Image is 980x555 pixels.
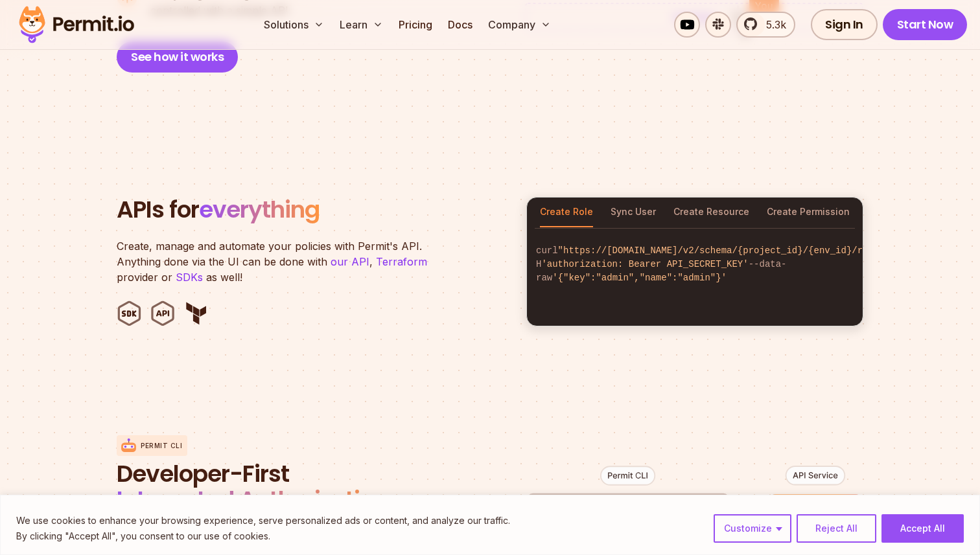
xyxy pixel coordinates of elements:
[199,193,320,226] span: everything
[767,198,850,227] button: Create Permission
[117,483,388,516] span: Integrated Authorization
[376,255,427,268] a: Terraform
[176,271,203,284] a: SDKs
[443,12,478,38] a: Docs
[393,12,437,38] a: Pricing
[541,259,748,269] span: 'authorization: Bearer API_SECRET_KEY'
[117,197,511,223] h2: APIs for
[483,12,556,38] button: Company
[16,528,510,544] p: By clicking "Accept All", you consent to our use of cookies.
[736,12,795,38] a: 5.3k
[540,198,593,227] button: Create Role
[714,514,791,543] button: Customize
[527,234,863,295] code: curl -H --data-raw
[611,198,656,227] button: Sync User
[811,9,878,40] a: Sign In
[117,461,428,487] span: Developer-First
[141,441,182,451] p: Permit CLI
[673,198,749,227] button: Create Resource
[13,3,140,47] img: Permit logo
[331,255,369,268] a: our API
[883,9,968,40] a: Start Now
[334,12,388,38] button: Learn
[16,513,510,528] p: We use cookies to enhance your browsing experience, serve personalized ads or content, and analyz...
[117,238,441,285] p: Create, manage and automate your policies with Permit's API. Anything done via the UI can be done...
[552,273,727,283] span: '{"key":"admin","name":"admin"}'
[797,514,876,543] button: Reject All
[259,12,329,38] button: Solutions
[758,17,786,32] span: 5.3k
[881,514,964,543] button: Accept All
[117,41,238,73] button: See how it works
[558,245,890,256] span: "https://[DOMAIN_NAME]/v2/schema/{project_id}/{env_id}/roles"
